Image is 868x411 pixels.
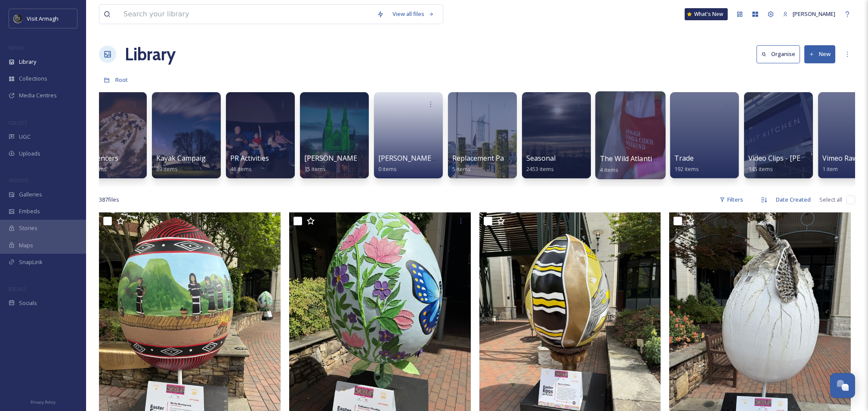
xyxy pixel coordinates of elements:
[757,45,800,63] button: Organise
[156,154,227,173] a: Kayak Campaign 202589 items
[778,6,840,22] a: [PERSON_NAME]
[388,6,439,22] a: View all files
[757,45,804,63] a: Organise
[526,153,556,163] span: Seasonal
[452,165,471,173] span: 5 items
[19,224,37,232] span: Stories
[19,91,57,100] span: Media Centres
[119,5,373,24] input: Search your library
[19,241,33,249] span: Maps
[19,75,47,83] span: Collections
[125,41,176,67] a: Library
[526,165,554,173] span: 2453 items
[772,191,815,208] div: Date Created
[804,45,835,63] button: New
[99,196,119,204] span: 387 file s
[378,154,504,173] a: [PERSON_NAME] Photos Seasons 20240 items
[156,153,227,163] span: Kayak Campaign 2025
[378,165,397,173] span: 0 items
[14,14,22,23] img: THE-FIRST-PLACE-VISIT-ARMAGH.COM-BLACK.jpg
[31,399,56,405] span: Privacy Policy
[31,396,56,407] a: Privacy Policy
[526,154,556,173] a: Seasonal2453 items
[378,153,504,163] span: [PERSON_NAME] Photos Seasons 2024
[19,133,31,141] span: UGC
[82,153,118,163] span: Influencers
[304,153,429,163] span: [PERSON_NAME] HOSP 2025 PA Image
[156,165,178,173] span: 89 items
[748,154,845,173] a: Video Clips - [PERSON_NAME]145 items
[793,10,835,18] span: [PERSON_NAME]
[452,153,549,163] span: Replacement Panel Rushmere
[9,177,28,184] span: WIDGETS
[452,154,549,173] a: Replacement Panel Rushmere5 items
[685,8,728,20] a: What's New
[115,76,128,84] span: Root
[9,119,27,126] span: COLLECT
[715,191,748,208] div: Filters
[674,153,694,163] span: Trade
[819,196,842,204] span: Select all
[115,75,128,85] a: Root
[304,154,429,173] a: [PERSON_NAME] HOSP 2025 PA Image15 items
[19,58,36,66] span: Library
[230,154,269,173] a: PR Activities46 items
[9,44,24,51] span: MEDIA
[19,258,43,266] span: SnapLink
[830,373,855,398] button: Open Chat
[19,299,37,307] span: Socials
[82,154,118,173] a: Influencers210 items
[19,207,40,215] span: Embeds
[19,149,40,158] span: Uploads
[748,165,773,173] span: 145 items
[600,165,619,173] span: 4 items
[674,154,699,173] a: Trade192 items
[600,154,779,163] span: The Wild Atlantic Traveller Collaboration - Upload Link
[27,15,59,22] span: Visit Armagh
[230,165,252,173] span: 46 items
[600,155,779,174] a: The Wild Atlantic Traveller Collaboration - Upload Link4 items
[822,165,838,173] span: 1 item
[9,286,26,292] span: SOCIALS
[748,153,845,163] span: Video Clips - [PERSON_NAME]
[19,190,42,199] span: Galleries
[304,165,326,173] span: 15 items
[230,153,269,163] span: PR Activities
[674,165,699,173] span: 192 items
